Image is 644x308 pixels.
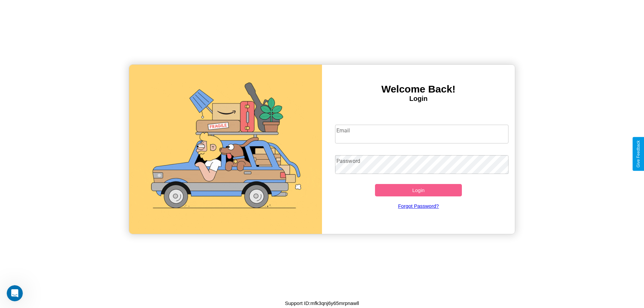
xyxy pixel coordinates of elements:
[7,285,23,301] iframe: Intercom live chat
[636,140,641,168] div: Give Feedback
[322,95,515,103] h4: Login
[322,83,515,95] h3: Welcome Back!
[375,184,462,196] button: Login
[285,299,359,308] p: Support ID: mfk3qnj6y65mrpnawll
[332,196,505,215] a: Forgot Password?
[129,65,322,234] img: gif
